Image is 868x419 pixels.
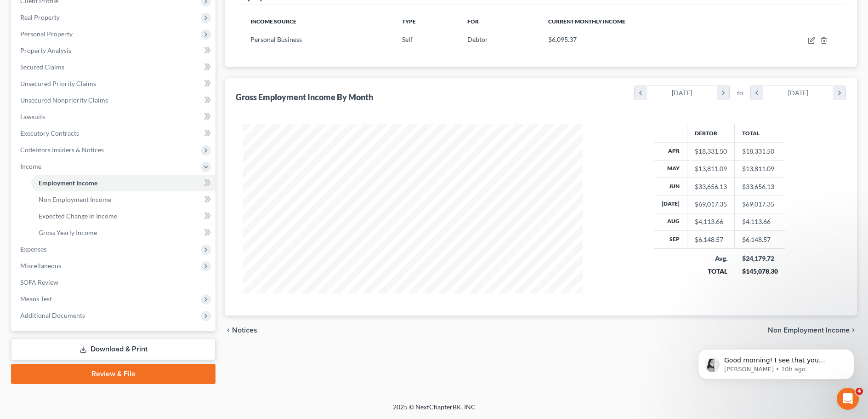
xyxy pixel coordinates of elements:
div: $24,179.72 [742,254,778,263]
span: Personal Property [20,30,73,38]
td: $13,811.09 [735,160,785,178]
i: chevron_right [833,86,845,100]
a: Unsecured Nonpriority Claims [13,92,216,109]
span: Codebtors Insiders & Notices [20,146,104,154]
div: $69,017.35 [695,200,727,209]
a: Gross Yearly Income [31,224,216,241]
a: Executory Contracts [13,125,216,142]
span: For [467,18,479,25]
th: Total [735,124,785,142]
span: Debtor [467,35,488,43]
div: $13,811.09 [695,164,727,173]
span: Income Source [250,18,296,25]
span: Non Employment Income [39,195,111,203]
a: Expected Change in Income [31,208,216,224]
iframe: Intercom live chat [837,388,859,410]
span: Personal Business [250,35,302,43]
a: Review & File [11,364,216,384]
i: chevron_left [751,86,763,100]
i: chevron_left [635,86,647,100]
td: $4,113.66 [735,213,785,230]
th: Apr [654,143,687,160]
a: Employment Income [31,175,216,191]
a: SOFA Review [13,274,216,291]
span: Gross Yearly Income [39,229,97,236]
span: Employment Income [39,179,97,187]
a: Secured Claims [13,59,216,75]
a: Lawsuits [13,109,216,125]
span: Expected Change in Income [39,212,117,220]
td: $33,656.13 [735,178,785,195]
span: Unsecured Nonpriority Claims [20,96,108,104]
span: Expenses [20,245,46,253]
div: Avg. [695,254,727,263]
span: Secured Claims [20,63,64,71]
th: Debtor [687,124,735,142]
th: Aug [654,213,687,230]
span: Real Property [20,13,60,21]
span: Property Analysis [20,46,71,54]
div: $4,113.66 [695,217,727,226]
th: May [654,160,687,178]
div: $145,078.30 [742,267,778,276]
div: $18,331.50 [695,147,727,156]
p: Message from Lindsey, sent 10h ago [40,35,159,44]
a: Property Analysis [13,42,216,59]
i: chevron_left [225,327,232,334]
th: [DATE] [654,195,687,213]
td: $6,148.57 [735,231,785,248]
a: Download & Print [11,339,216,360]
span: to [737,88,743,98]
div: Gross Employment Income By Month [236,92,373,103]
div: [DATE] [763,86,834,100]
span: Means Test [20,295,52,303]
a: Non Employment Income [31,191,216,208]
span: Additional Documents [20,311,85,319]
i: chevron_right [717,86,729,100]
span: Lawsuits [20,113,45,121]
td: $18,331.50 [735,143,785,160]
div: 2025 © NextChapterBK, INC [172,402,696,419]
button: Non Employment Income chevron_right [768,327,857,334]
div: $33,656.13 [695,182,727,191]
span: Miscellaneous [20,262,61,270]
td: $69,017.35 [735,195,785,213]
a: Unsecured Priority Claims [13,75,216,92]
span: Notices [232,327,257,334]
th: Jun [654,178,687,195]
button: chevron_left Notices [225,327,257,334]
span: Income [20,162,41,170]
div: TOTAL [695,267,727,276]
span: Good morning! I see that you updated your payment information and got that report pulled. Please ... [40,27,153,71]
span: Executory Contracts [20,129,79,137]
span: Non Employment Income [768,327,850,334]
th: Sep [654,231,687,248]
span: Current Monthly Income [548,18,625,25]
span: $6,095.37 [548,35,577,43]
i: chevron_right [850,327,857,334]
span: Type [402,18,416,25]
span: SOFA Review [20,278,58,286]
span: 4 [856,388,863,395]
iframe: Intercom notifications message [684,330,868,394]
span: Unsecured Priority Claims [20,80,96,87]
div: $6,148.57 [695,235,727,244]
div: [DATE] [647,86,717,100]
span: Self [402,35,413,43]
